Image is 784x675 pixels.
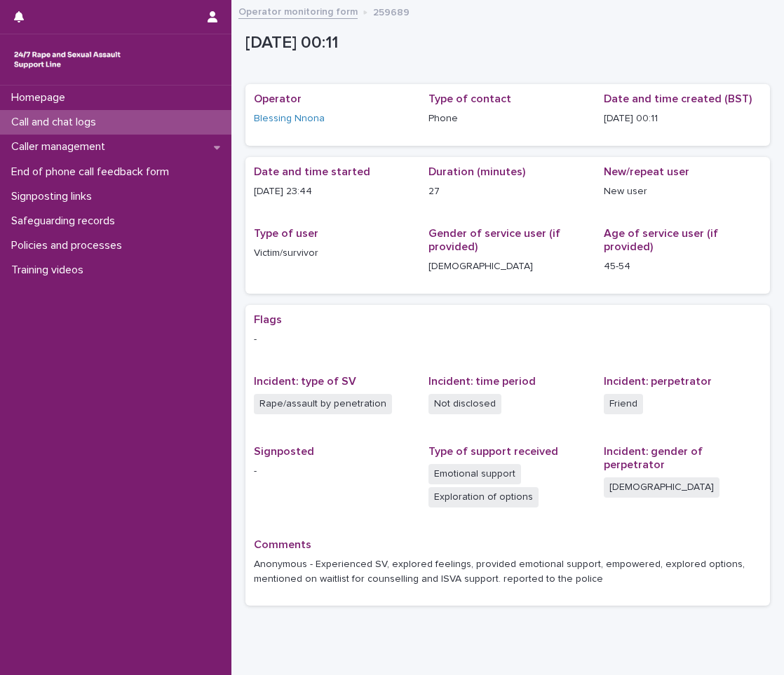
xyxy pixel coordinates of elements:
[428,166,525,177] span: Duration (minutes)
[604,166,689,177] span: New/repeat user
[6,214,126,228] p: Safeguarding records
[428,487,539,507] span: Exploration of options
[604,477,719,498] span: [DEMOGRAPHIC_DATA]
[428,446,558,457] span: Type of support received
[238,3,358,19] a: Operator monitoring form
[428,228,560,252] span: Gender of service user (if provided)
[254,464,412,479] p: -
[254,376,356,387] span: Incident: type of SV
[604,228,718,252] span: Age of service user (if provided)
[373,4,410,19] p: 259689
[11,46,123,74] img: rhQMoQhaT3yELyF149Cw
[428,93,511,104] span: Type of contact
[245,33,764,53] p: [DATE] 00:11
[604,446,703,470] span: Incident: gender of perpetrator
[604,259,762,274] p: 45-54
[604,376,712,387] span: Incident: perpetrator
[254,539,311,550] span: Comments
[6,116,107,129] p: Call and chat logs
[6,239,133,252] p: Policies and processes
[254,446,314,457] span: Signposted
[254,394,392,414] span: Rape/assault by penetration
[604,184,762,199] p: New user
[604,394,643,414] span: Friend
[604,93,752,104] span: Date and time created (BST)
[6,91,76,104] p: Homepage
[428,111,586,126] p: Phone
[428,464,521,484] span: Emotional support
[254,557,762,587] p: Anonymous - Experienced SV, explored feelings, provided emotional support, empowered, explored op...
[254,246,412,261] p: Victim/survivor
[254,93,302,104] span: Operator
[254,314,282,325] span: Flags
[428,184,586,199] p: 27
[428,394,501,414] span: Not disclosed
[254,166,370,177] span: Date and time started
[6,264,95,277] p: Training videos
[428,259,586,274] p: [DEMOGRAPHIC_DATA]
[6,190,103,203] p: Signposting links
[254,332,762,347] p: -
[254,111,325,126] a: Blessing Nnona
[6,140,116,154] p: Caller management
[428,376,536,387] span: Incident: time period
[6,165,180,179] p: End of phone call feedback form
[604,111,762,126] p: [DATE] 00:11
[254,228,318,239] span: Type of user
[254,184,412,199] p: [DATE] 23:44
